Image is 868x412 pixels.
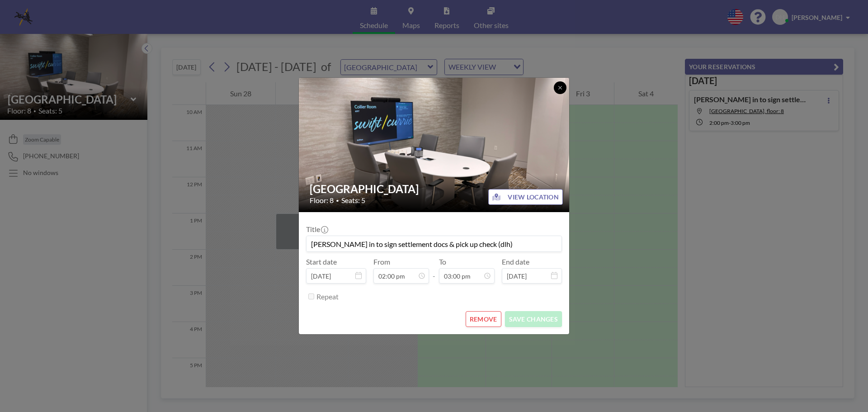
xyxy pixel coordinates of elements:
span: Floor: 8 [310,196,334,205]
span: - [433,260,435,280]
label: Repeat [316,292,339,301]
label: Start date [306,257,337,266]
img: 537.png [299,43,570,246]
input: (No title) [307,236,561,251]
button: SAVE CHANGES [505,311,562,327]
label: End date [502,257,529,266]
label: To [439,257,446,266]
button: VIEW LOCATION [488,189,563,205]
span: • [336,197,339,204]
button: REMOVE [466,311,501,327]
label: From [373,257,390,266]
span: Seats: 5 [341,196,365,205]
label: Title [306,225,327,234]
h2: [GEOGRAPHIC_DATA] [310,182,559,196]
